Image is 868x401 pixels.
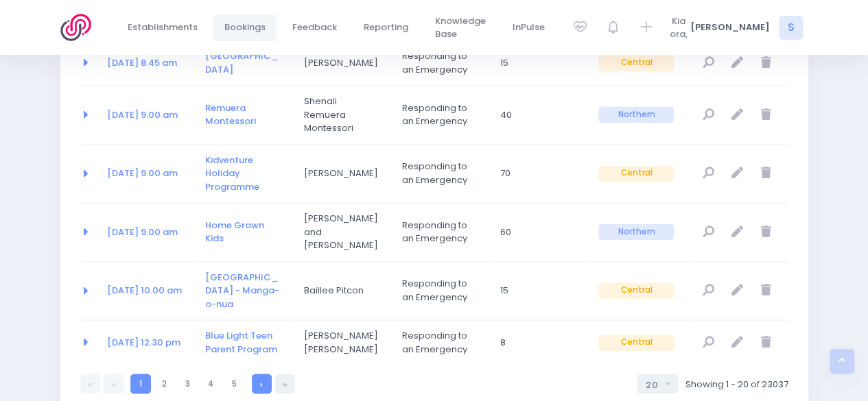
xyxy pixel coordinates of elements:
[393,145,491,203] td: Responding to an Emergency
[205,219,264,245] a: Home Grown Kids
[98,203,196,261] td: 2030-10-10 09:00:00
[224,374,244,393] a: 5
[98,320,196,365] td: 2030-09-26 12:30:00
[755,331,777,354] a: Delete
[353,14,420,41] a: Reporting
[668,14,688,41] span: Kia ora,
[685,377,788,391] span: Showing 1 - 20 of 23037
[435,14,486,41] span: Knowledge Base
[98,86,196,144] td: 2030-10-16 09:00:00
[500,108,576,122] span: 40
[697,221,720,243] a: View
[491,203,589,261] td: 60
[295,320,393,365] td: Hine Carmichael
[500,226,576,239] span: 60
[755,280,777,302] a: Delete
[491,86,589,144] td: 40
[589,320,688,365] td: Central
[196,203,294,261] td: Home Grown Kids
[688,40,788,86] td: null
[726,221,749,243] a: Edit
[502,14,556,41] a: InPulse
[688,145,788,203] td: null
[697,51,720,74] a: View
[295,145,393,203] td: Hayley Broughton
[491,320,589,365] td: 8
[98,262,196,320] td: 2030-10-02 10:00:00
[697,331,720,354] a: View
[196,86,294,144] td: Remuera Montessori
[295,203,393,261] td: Matthew and Rachel Payne
[205,329,277,356] a: Blue Light Teen Parent Program
[589,145,688,203] td: Central
[205,271,279,311] a: [GEOGRAPHIC_DATA] - Manga-o-nua
[690,21,770,34] span: [PERSON_NAME]
[98,145,196,203] td: 2030-10-10 09:00:00
[295,262,393,320] td: Baillee Pitcon
[178,374,198,393] a: 3
[755,221,777,243] a: Delete
[107,167,178,180] a: [DATE] 9.00 am
[304,56,379,70] span: [PERSON_NAME]
[196,262,294,320] td: Hillcrest Library - Manga-o-nua
[393,262,491,320] td: Responding to an Emergency
[205,154,259,193] a: Kidventure Holiday Programme
[598,223,674,240] span: Northern
[688,203,788,261] td: null
[128,21,198,34] span: Establishments
[201,374,221,393] a: 4
[779,16,803,40] span: S
[80,374,100,393] a: First
[304,212,379,252] span: [PERSON_NAME] and [PERSON_NAME]
[491,40,589,86] td: 15
[292,21,337,34] span: Feedback
[196,145,294,203] td: Kidventure Holiday Programme
[500,56,576,70] span: 15
[107,284,182,297] a: [DATE] 10.00 am
[304,284,379,297] span: Baillee Pitcon
[107,226,178,239] a: [DATE] 9.00 am
[646,378,661,391] div: 20
[500,167,576,180] span: 70
[598,165,674,182] span: Central
[205,101,256,128] a: Remuera Montessori
[726,280,749,302] a: Edit
[688,86,788,144] td: null
[402,101,478,128] span: Responding to an Emergency
[726,104,749,126] a: Edit
[393,86,491,144] td: Responding to an Emergency
[598,55,674,71] span: Central
[60,14,99,41] img: Logo
[402,219,478,245] span: Responding to an Emergency
[364,21,408,34] span: Reporting
[688,320,788,365] td: null
[637,374,678,393] button: Select page size
[281,14,349,41] a: Feedback
[491,145,589,203] td: 70
[755,104,777,126] a: Delete
[500,336,576,350] span: 8
[205,49,278,76] a: [GEOGRAPHIC_DATA]
[402,329,478,356] span: Responding to an Emergency
[252,374,272,393] a: Next
[295,40,393,86] td: Kylie Taplin
[589,40,688,86] td: Central
[697,162,720,185] a: View
[402,277,478,304] span: Responding to an Emergency
[213,14,277,41] a: Bookings
[424,8,497,48] a: Knowledge Base
[500,284,576,297] span: 15
[393,320,491,365] td: Responding to an Emergency
[726,51,749,74] a: Edit
[598,106,674,123] span: Northern
[196,40,294,86] td: Deanwell School
[98,40,196,86] td: 2030-10-21 08:45:00
[154,374,174,393] a: 2
[402,49,478,76] span: Responding to an Emergency
[107,336,180,349] a: [DATE] 12.30 pm
[589,203,688,261] td: Northern
[598,335,674,351] span: Central
[304,167,379,180] span: [PERSON_NAME]
[402,160,478,186] span: Responding to an Emergency
[393,203,491,261] td: Responding to an Emergency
